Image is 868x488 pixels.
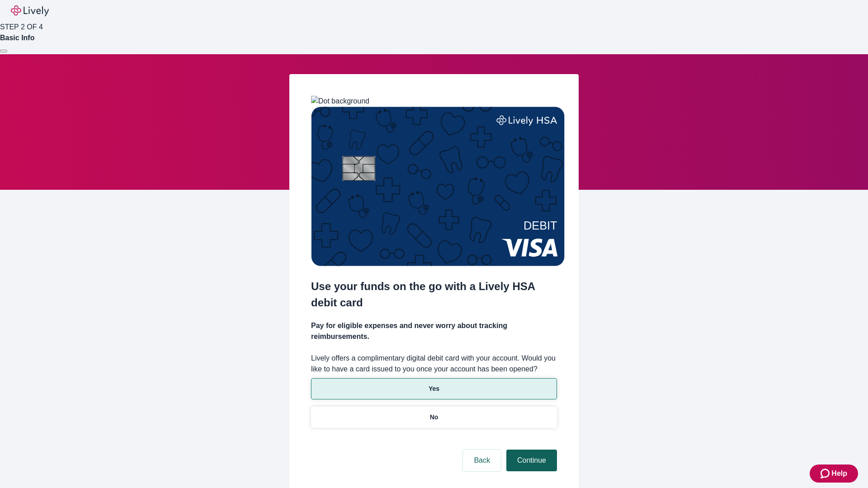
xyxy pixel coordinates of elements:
[429,384,439,394] p: Yes
[810,465,858,483] button: Zendesk support iconHelp
[311,353,557,375] label: Lively offers a complimentary digital debit card with your account. Would you like to have a card...
[311,107,565,266] img: Debit card
[11,5,49,16] img: Lively
[311,407,557,428] button: No
[430,413,439,422] p: No
[311,378,557,399] button: Yes
[311,96,369,107] img: Dot background
[311,278,557,311] h2: Use your funds on the go with a Lively HSA debit card
[821,468,831,479] svg: Zendesk support icon
[831,468,847,479] span: Help
[463,450,501,471] button: Back
[311,320,557,342] h4: Pay for eligible expenses and never worry about tracking reimbursements.
[506,450,557,471] button: Continue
